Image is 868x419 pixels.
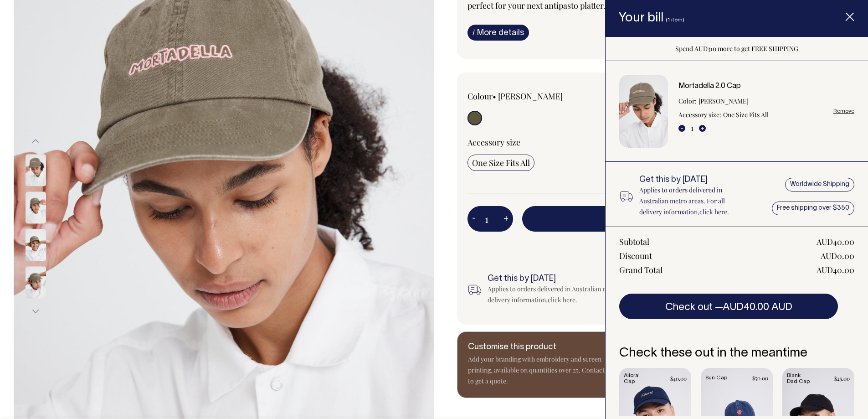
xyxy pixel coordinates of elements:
[678,109,721,120] dt: Accessory size:
[29,301,42,321] button: Next
[723,109,769,120] dd: One Size Fits All
[468,343,614,352] h6: Customise this product
[26,191,46,223] img: moss
[639,176,747,185] h6: Get this by [DATE]
[26,266,46,298] img: Mortadella 2.0 Cap
[467,25,529,41] a: iMore details
[29,131,42,152] button: Previous
[468,354,614,387] p: Add your branding with embroidery and screen printing, available on quantities over 25. Contact u...
[817,264,854,275] div: AUD40.00
[699,207,727,216] a: click here
[488,284,663,305] div: Applies to orders delivered in Australian metro areas. For all delivery information, .
[467,137,826,148] div: Accessory size
[493,91,496,102] span: •
[833,108,854,114] a: Remove
[26,154,46,186] img: moss
[619,236,649,247] div: Subtotal
[548,295,575,304] a: click here
[699,125,706,132] button: +
[522,206,826,232] button: Add to bill —$40.00 AUD
[619,75,668,148] img: Mortadella 2.0 Cap
[678,83,741,89] a: Mortadella 2.0 Cap
[666,17,684,22] span: (1 item)
[817,236,854,247] div: AUD40.00
[467,155,534,171] input: One Size Fits All
[26,229,46,261] img: moss
[467,210,480,228] button: -
[699,96,749,107] dd: [PERSON_NAME]
[821,250,854,261] div: AUD0.00
[473,27,475,37] span: i
[498,91,563,102] label: [PERSON_NAME]
[472,157,530,168] span: One Size Fits All
[723,303,792,312] span: AUD40.00 AUD
[678,125,685,132] button: -
[678,96,697,107] dt: Color:
[619,347,854,361] h6: Check these out in the meantime
[467,91,611,102] div: Colour
[619,264,663,275] div: Grand Total
[619,294,838,319] button: Check out —AUD40.00 AUD
[499,210,513,228] button: +
[639,185,747,217] p: Applies to orders delivered in Australian metro areas. For all delivery information, .
[488,274,663,284] h6: Get this by [DATE]
[522,237,826,248] span: Spend AUD310 more to get FREE SHIPPING
[675,44,798,53] span: Spend AUD310 more to get FREE SHIPPING
[619,250,652,261] div: Discount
